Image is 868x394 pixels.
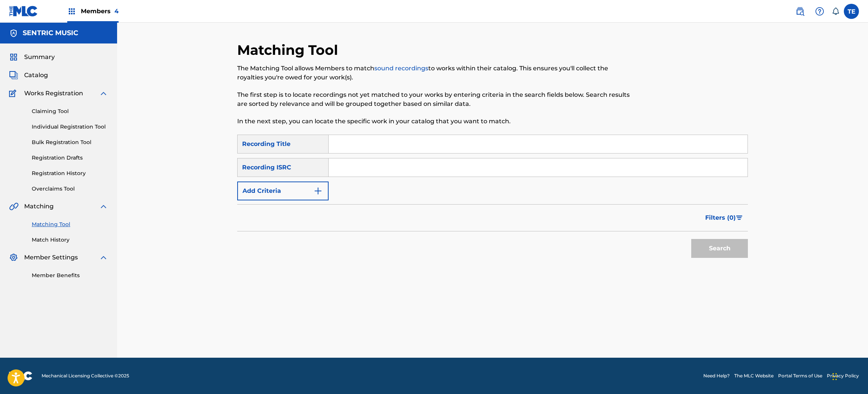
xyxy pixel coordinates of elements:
[314,186,323,195] img: 9d2ae6d4665cec9f34b9.svg
[795,7,805,16] img: search
[832,8,839,15] div: Notifications
[778,372,822,379] a: Portal Terms of Use
[844,4,859,19] div: User Menu
[23,29,78,37] h5: SENTRIC MUSIC
[32,236,108,244] a: Match History
[812,4,827,19] div: Help
[374,65,428,72] a: sound recordings
[237,42,342,59] h2: Matching Tool
[9,89,19,98] img: Works Registration
[114,8,119,15] span: 4
[830,358,868,394] iframe: Chat Widget
[32,154,108,162] a: Registration Drafts
[703,372,730,379] a: Need Help?
[32,107,108,115] a: Claiming Tool
[32,123,108,131] a: Individual Registration Tool
[9,29,18,38] img: Accounts
[32,138,108,146] a: Bulk Registration Tool
[832,365,837,388] div: Drag
[67,7,76,16] img: Top Rightsholders
[24,89,83,98] span: Works Registration
[9,71,18,80] img: Catalog
[237,117,630,126] p: In the next step, you can locate the specific work in your catalog that you want to match.
[9,371,32,380] img: logo
[99,89,108,98] img: expand
[237,135,748,262] form: Search Form
[701,208,748,227] button: Filters (0)
[99,202,108,211] img: expand
[9,71,48,80] a: CatalogCatalog
[32,220,108,228] a: Matching Tool
[9,253,18,262] img: Member Settings
[815,7,824,16] img: help
[24,202,54,211] span: Matching
[32,185,108,193] a: Overclaims Tool
[9,202,19,211] img: Matching
[24,53,55,62] span: Summary
[32,169,108,177] a: Registration History
[81,7,119,16] span: Members
[24,253,78,262] span: Member Settings
[24,71,48,80] span: Catalog
[237,181,329,200] button: Add Criteria
[42,372,129,379] span: Mechanical Licensing Collective © 2025
[847,266,868,327] iframe: Resource Center
[827,372,859,379] a: Privacy Policy
[99,253,108,262] img: expand
[237,64,630,82] p: The Matching Tool allows Members to match to works within their catalog. This ensures you'll coll...
[734,372,774,379] a: The MLC Website
[9,53,18,62] img: Summary
[9,53,55,62] a: SummarySummary
[32,271,108,279] a: Member Benefits
[705,213,736,222] span: Filters ( 0 )
[237,90,630,109] p: The first step is to locate recordings not yet matched to your works by entering criteria in the ...
[736,216,743,220] img: filter
[9,6,38,17] img: MLC Logo
[792,4,808,19] a: Public Search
